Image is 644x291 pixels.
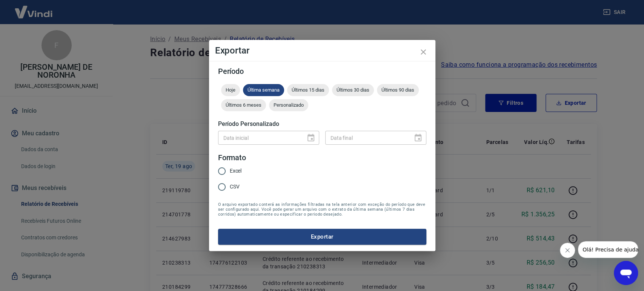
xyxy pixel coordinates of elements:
[221,84,240,96] div: Hoje
[614,261,638,285] iframe: Botão para abrir a janela de mensagens
[218,202,426,217] span: O arquivo exportado conterá as informações filtradas na tela anterior com exceção do período que ...
[377,84,419,96] div: Últimos 90 dias
[377,87,419,93] span: Últimos 90 dias
[5,5,63,11] span: Olá! Precisa de ajuda?
[269,102,308,108] span: Personalizado
[243,87,284,93] span: Última semana
[221,102,266,108] span: Últimos 6 meses
[560,243,575,258] iframe: Fechar mensagem
[287,87,329,93] span: Últimos 15 dias
[221,99,266,111] div: Últimos 6 meses
[215,46,429,55] h4: Exportar
[230,167,242,175] span: Excel
[287,84,329,96] div: Últimos 15 dias
[578,241,638,258] iframe: Mensagem da empresa
[221,87,240,93] span: Hoje
[230,183,240,191] span: CSV
[332,84,374,96] div: Últimos 30 dias
[414,43,432,61] button: close
[332,87,374,93] span: Últimos 30 dias
[218,67,426,75] h5: Período
[218,152,246,163] legend: Formato
[218,229,426,245] button: Exportar
[218,131,300,145] input: DD/MM/YYYY
[325,131,407,145] input: DD/MM/YYYY
[218,120,426,128] h5: Período Personalizado
[243,84,284,96] div: Última semana
[269,99,308,111] div: Personalizado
